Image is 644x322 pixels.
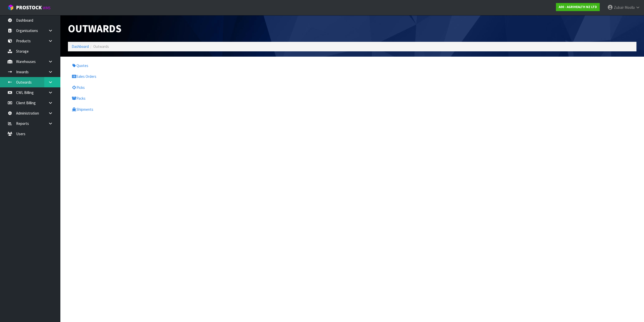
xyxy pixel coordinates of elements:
[93,44,109,49] span: Outwards
[8,4,14,11] img: cube-alt.png
[68,22,122,35] span: Outwards
[556,3,600,11] a: A00 - AGRIHEALTH NZ LTD
[68,71,205,82] a: Sales Orders
[559,5,597,9] strong: A00 - AGRIHEALTH NZ LTD
[16,4,42,11] span: ProStock
[72,44,89,49] a: Dashboard
[68,82,205,93] a: Picks
[68,93,205,103] a: Packs
[614,5,624,10] span: Zubair
[43,6,51,10] small: WMS
[68,104,205,115] a: Shipments
[625,5,635,10] span: Moolla
[68,60,205,71] a: Quotes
